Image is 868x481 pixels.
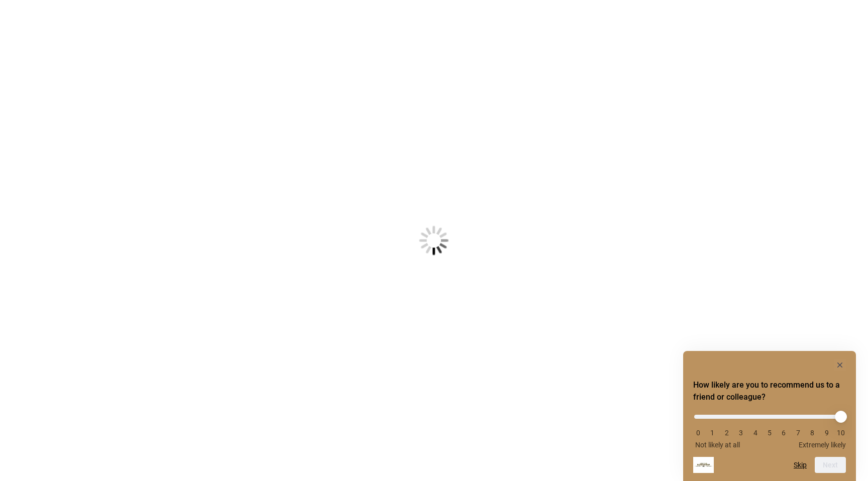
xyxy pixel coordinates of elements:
[836,429,846,437] li: 10
[693,379,846,403] h2: How likely are you to recommend us to a friend or colleague? Select an option from 0 to 10, with ...
[736,429,746,437] li: 3
[693,359,846,473] div: How likely are you to recommend us to a friend or colleague? Select an option from 0 to 10, with ...
[750,429,761,437] li: 4
[779,429,789,437] li: 6
[722,429,732,437] li: 2
[370,176,498,305] img: Loading
[799,441,846,449] span: Extremely likely
[822,429,832,437] li: 9
[793,429,803,437] li: 7
[765,429,775,437] li: 5
[807,429,817,437] li: 8
[815,457,846,473] button: Next question
[693,407,846,449] div: How likely are you to recommend us to a friend or colleague? Select an option from 0 to 10, with ...
[695,441,740,449] span: Not likely at all
[693,429,703,437] li: 0
[834,359,846,371] button: Hide survey
[794,461,807,469] button: Skip
[707,429,717,437] li: 1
